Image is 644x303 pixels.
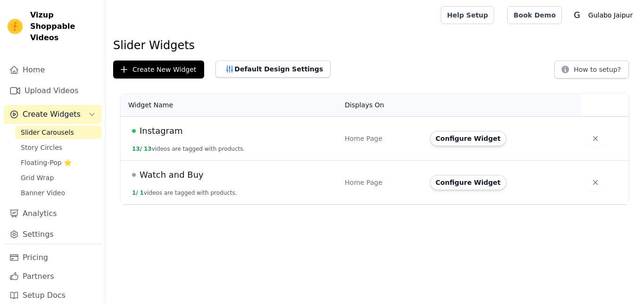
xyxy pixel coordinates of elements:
[23,109,81,120] span: Create Widgets
[15,126,101,139] a: Slider Carousels
[15,186,101,199] a: Banner Video
[21,128,74,137] span: Slider Carousels
[554,67,629,76] a: How to setup?
[132,145,245,153] button: 13/ 13videos are tagged with products.
[574,10,580,20] text: G
[507,6,561,24] a: Book Demo
[132,146,142,152] span: 13 /
[132,173,136,177] span: Draft Status
[15,171,101,184] a: Grid Wrap
[430,131,506,146] button: Configure Widget
[4,248,101,267] a: Pricing
[8,19,23,34] img: Vizup
[30,9,98,43] span: Vizup Shoppable Videos
[4,81,101,100] a: Upload Videos
[587,130,604,147] button: Delete widget
[4,267,101,286] a: Partners
[140,124,183,138] span: Instagram
[140,190,144,196] span: 1
[21,173,54,182] span: Grid Wrap
[15,156,101,169] a: Floating-Pop ⭐
[587,174,604,191] button: Delete widget
[4,225,101,244] a: Settings
[21,143,62,152] span: Story Circles
[430,175,506,190] button: Configure Widget
[570,7,636,24] button: G Gulabo Jaipur
[345,178,418,187] div: Home Page
[4,204,101,223] a: Analytics
[144,146,152,152] span: 13
[21,188,65,198] span: Banner Video
[132,190,138,196] span: 1 /
[15,141,101,154] a: Story Circles
[121,94,339,117] th: Widget Name
[585,7,636,24] p: Gulabo Jaipur
[21,158,72,167] span: Floating-Pop ⭐
[113,38,636,53] h1: Slider Widgets
[140,168,204,182] span: Watch and Buy
[441,6,494,24] a: Help Setup
[554,61,629,78] button: How to setup?
[4,61,101,79] a: Home
[4,105,101,124] button: Create Widgets
[215,61,330,78] button: Default Design Settings
[113,61,204,78] button: Create New Widget
[345,134,418,143] div: Home Page
[132,189,237,197] button: 1/ 1videos are tagged with products.
[339,94,424,117] th: Displays On
[132,129,136,133] span: Live Published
